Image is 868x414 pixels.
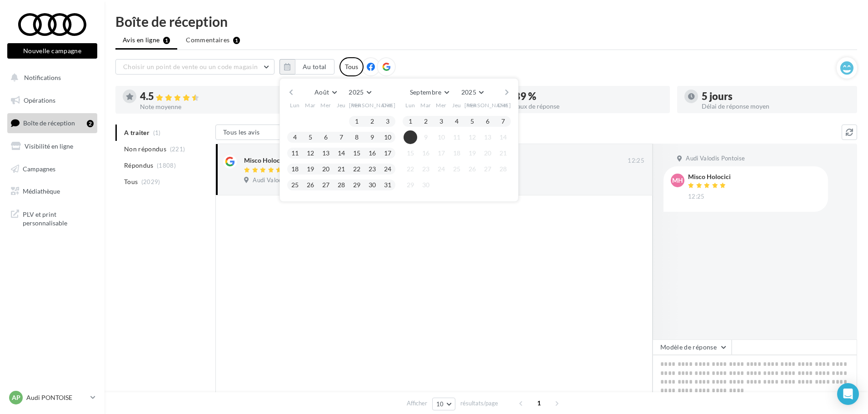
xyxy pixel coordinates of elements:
[452,101,461,109] span: Jeu
[123,63,258,70] span: Choisir un point de vente ou un code magasin
[381,130,394,144] button: 10
[365,115,379,128] button: 2
[419,146,433,160] button: 16
[23,165,55,172] span: Campagnes
[5,91,99,110] a: Opérations
[233,37,240,44] div: 1
[420,101,431,109] span: Mar
[295,59,334,75] button: Au total
[481,115,494,128] button: 6
[140,91,288,102] div: 4.5
[514,103,663,110] div: Taux de réponse
[288,130,302,144] button: 4
[12,393,20,402] span: AP
[419,130,433,144] button: 9
[319,130,333,144] button: 6
[450,146,464,160] button: 18
[436,101,447,109] span: Mer
[404,130,417,144] button: 8
[253,176,312,185] span: Audi Valodis Pontoise
[279,59,334,75] button: Au total
[288,162,302,176] button: 18
[124,161,154,170] span: Répondus
[496,146,510,160] button: 21
[23,119,75,127] span: Boîte de réception
[5,68,95,87] button: Notifications
[334,130,348,144] button: 7
[349,101,396,109] span: [PERSON_NAME]
[450,162,464,176] button: 25
[350,130,364,144] button: 8
[434,146,448,160] button: 17
[350,115,364,128] button: 1
[26,393,87,402] p: Audi PONTOISE
[628,157,644,165] span: 12:25
[5,137,99,156] a: Visibilité en ligne
[496,115,510,128] button: 7
[672,176,683,185] span: MH
[498,101,509,109] span: Dim
[314,88,329,96] span: Août
[404,115,417,128] button: 1
[382,101,393,109] span: Dim
[319,178,333,192] button: 27
[404,146,417,160] button: 15
[465,115,479,128] button: 5
[304,130,317,144] button: 5
[87,120,94,127] div: 2
[5,113,99,133] a: Boîte de réception2
[419,162,433,176] button: 23
[319,162,333,176] button: 20
[304,146,317,160] button: 12
[381,146,394,160] button: 17
[465,146,479,160] button: 19
[157,162,176,169] span: (1808)
[461,88,476,96] span: 2025
[481,130,494,144] button: 13
[465,162,479,176] button: 26
[349,88,364,96] span: 2025
[460,399,498,408] span: résultats/page
[464,101,511,109] span: [PERSON_NAME]
[496,162,510,176] button: 28
[334,162,348,176] button: 21
[365,162,379,176] button: 23
[124,177,138,186] span: Tous
[381,162,394,176] button: 24
[215,125,306,140] button: Tous les avis
[406,86,453,99] button: Septembre
[686,155,745,163] span: Audi Valodis Pontoise
[320,101,331,109] span: Mer
[288,178,302,192] button: 25
[458,86,487,99] button: 2025
[688,174,731,180] div: Misco Holocici
[407,399,427,408] span: Afficher
[334,146,348,160] button: 14
[837,383,859,405] div: Open Intercom Messenger
[481,162,494,176] button: 27
[350,146,364,160] button: 15
[481,146,494,160] button: 20
[304,162,317,176] button: 19
[5,182,99,201] a: Médiathèque
[465,130,479,144] button: 12
[404,162,417,176] button: 22
[334,178,348,192] button: 28
[653,339,732,355] button: Modèle de réponse
[381,115,394,128] button: 3
[5,160,99,179] a: Campagnes
[141,178,160,185] span: (2029)
[319,146,333,160] button: 13
[434,130,448,144] button: 10
[365,130,379,144] button: 9
[450,115,464,128] button: 4
[24,96,55,104] span: Opérations
[450,130,464,144] button: 11
[688,193,705,201] span: 12:25
[337,101,346,109] span: Jeu
[434,162,448,176] button: 24
[404,178,417,192] button: 29
[434,115,448,128] button: 3
[186,35,229,45] span: Commentaires
[7,389,97,406] a: AP Audi PONTOISE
